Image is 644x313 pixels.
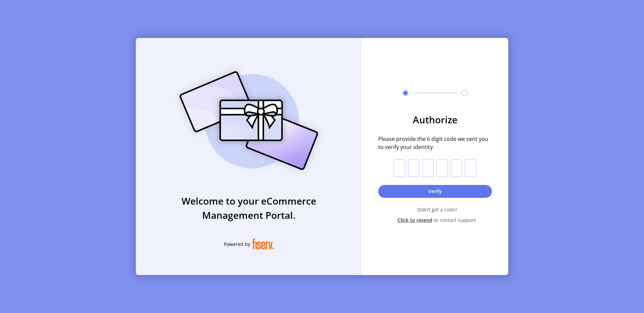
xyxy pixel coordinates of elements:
h3: Welcome to your eCommerce Management Portal. [136,194,362,222]
span: Powered by [224,241,250,248]
img: card_Illustration.svg [169,64,328,178]
span: Click to resend [398,216,432,224]
span: or contact support. [434,216,477,224]
button: Verify [378,185,492,198]
span: Please provide the 6 digit code we sent you to verify your identity. [378,135,492,151]
h3: Authorize [378,112,492,127]
span: Didn’t get a code? [382,206,492,213]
